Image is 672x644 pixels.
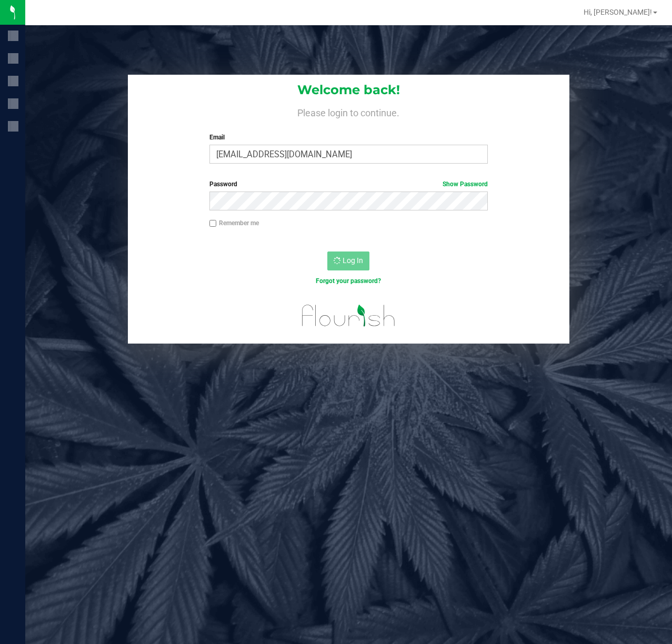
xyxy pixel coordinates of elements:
[128,105,569,118] h4: Please login to continue.
[343,256,363,265] span: Log In
[584,8,652,16] span: Hi, [PERSON_NAME]!
[209,180,237,188] span: Password
[209,133,488,142] label: Email
[209,218,259,228] label: Remember me
[327,251,369,270] button: Log In
[443,180,488,188] a: Show Password
[209,220,217,227] input: Remember me
[316,277,381,285] a: Forgot your password?
[294,297,404,335] img: flourish_logo.svg
[128,83,569,97] h1: Welcome back!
